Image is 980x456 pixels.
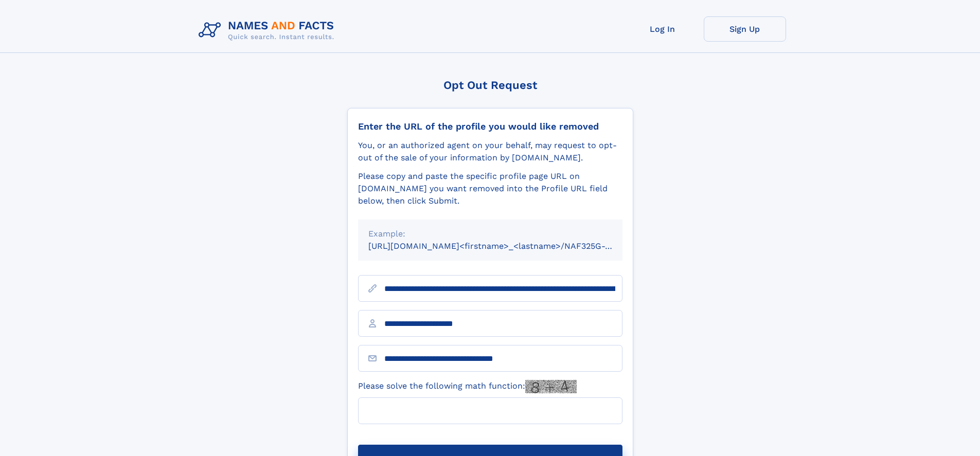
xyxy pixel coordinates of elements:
label: Please solve the following math function: [358,380,577,393]
small: [URL][DOMAIN_NAME]<firstname>_<lastname>/NAF325G-xxxxxxxx [368,241,642,251]
div: Please copy and paste the specific profile page URL on [DOMAIN_NAME] you want removed into the Pr... [358,170,622,207]
a: Log In [621,16,704,42]
div: Opt Out Request [347,79,633,92]
div: Example: [368,228,612,240]
div: Enter the URL of the profile you would like removed [358,121,622,132]
img: Logo Names and Facts [194,16,343,44]
a: Sign Up [704,16,786,42]
div: You, or an authorized agent on your behalf, may request to opt-out of the sale of your informatio... [358,139,622,164]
